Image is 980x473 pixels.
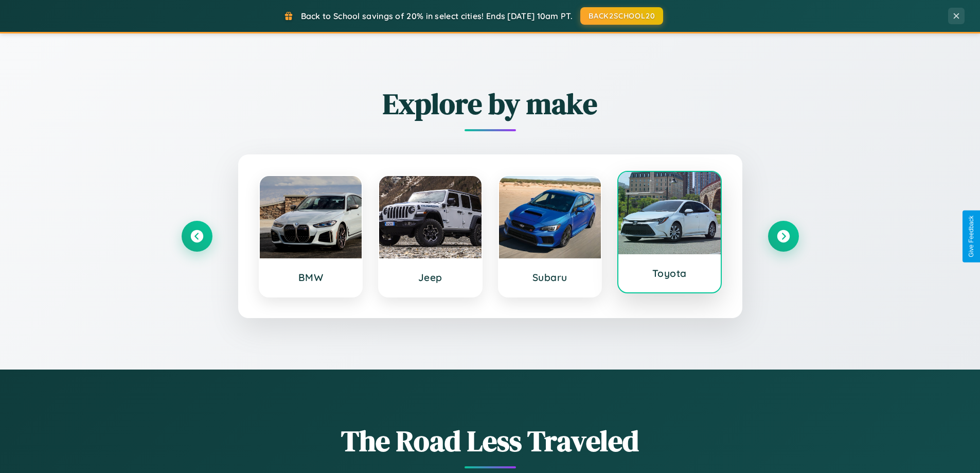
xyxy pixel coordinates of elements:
button: BACK2SCHOOL20 [580,7,663,25]
h2: Explore by make [182,84,799,124]
span: Back to School savings of 20% in select cities! Ends [DATE] 10am PT. [301,11,573,21]
h3: Toyota [629,267,710,279]
div: Give Feedback [968,216,975,257]
h3: Jeep [389,271,471,284]
h3: Subaru [509,271,591,284]
h1: The Road Less Traveled [182,421,799,461]
h3: BMW [270,271,352,284]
